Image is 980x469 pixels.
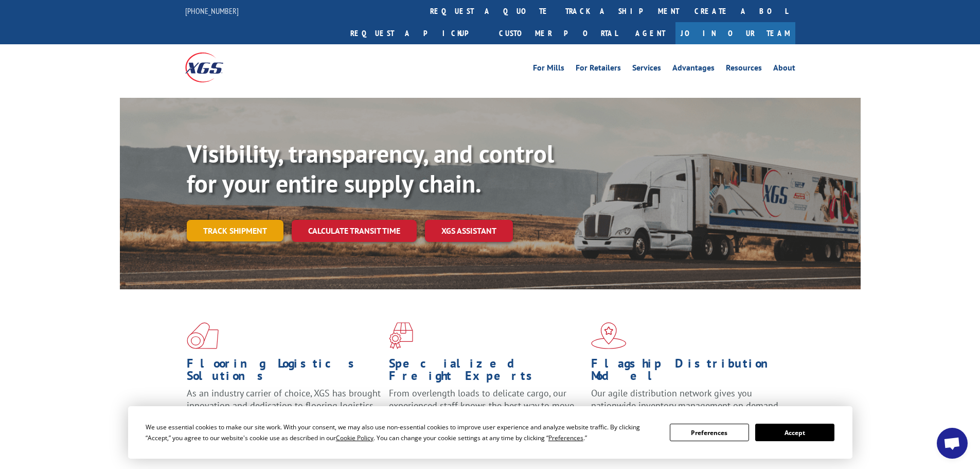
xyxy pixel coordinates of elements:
a: [PHONE_NUMBER] [185,6,239,16]
p: From overlength loads to delicate cargo, our experienced staff knows the best way to move your fr... [389,387,583,433]
a: Join Our Team [675,22,795,44]
a: Calculate transit time [292,220,417,242]
a: Agent [625,22,675,44]
span: Cookie Policy [336,433,373,442]
button: Accept [755,424,834,441]
img: xgs-icon-focused-on-flooring-red [389,322,413,349]
a: Customer Portal [491,22,625,44]
a: Resources [726,64,762,75]
span: Our agile distribution network gives you nationwide inventory management on demand. [591,387,780,411]
img: xgs-icon-total-supply-chain-intelligence-red [187,322,219,349]
img: xgs-icon-flagship-distribution-model-red [591,322,627,349]
span: Preferences [548,433,583,442]
a: Services [632,64,661,75]
a: Track shipment [187,220,283,241]
a: For Retailers [576,64,621,75]
b: Visibility, transparency, and control for your entire supply chain. [187,137,554,199]
button: Preferences [670,424,749,441]
div: Open chat [937,428,968,459]
a: Advantages [672,64,715,75]
div: We use essential cookies to make our site work. With your consent, we may also use non-essential ... [146,422,657,443]
h1: Flooring Logistics Solutions [187,357,381,387]
a: For Mills [533,64,564,75]
a: XGS ASSISTANT [425,220,513,242]
a: Request a pickup [343,22,491,44]
span: As an industry carrier of choice, XGS has brought innovation and dedication to flooring logistics... [187,387,381,424]
h1: Flagship Distribution Model [591,357,786,387]
div: Cookie Consent Prompt [128,406,852,459]
a: About [773,64,795,75]
h1: Specialized Freight Experts [389,357,583,387]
